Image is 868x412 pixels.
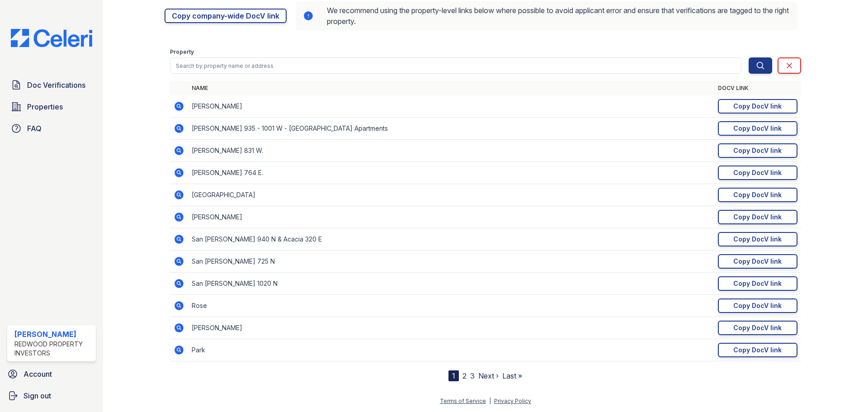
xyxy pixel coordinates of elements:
[170,48,194,56] label: Property
[718,321,797,335] a: Copy DocV link
[188,140,714,162] td: [PERSON_NAME] 831 W.
[188,251,714,273] td: San [PERSON_NAME] 725 N
[188,95,714,118] td: [PERSON_NAME]
[188,162,714,184] td: [PERSON_NAME] 764 E.
[718,343,797,357] a: Copy DocV link
[440,398,486,404] a: Terms of Service
[478,371,499,380] a: Next ›
[718,232,797,246] a: Copy DocV link
[494,398,531,404] a: Privacy Policy
[733,235,782,244] div: Copy DocV link
[27,80,85,90] span: Doc Verifications
[733,190,782,199] div: Copy DocV link
[188,273,714,295] td: San [PERSON_NAME] 1020 N
[188,317,714,339] td: [PERSON_NAME]
[733,323,782,332] div: Copy DocV link
[462,371,467,380] a: 2
[165,9,287,23] a: Copy company-wide DocV link
[24,369,52,379] span: Account
[188,339,714,361] td: Park
[733,146,782,155] div: Copy DocV link
[14,329,92,340] div: [PERSON_NAME]
[733,279,782,288] div: Copy DocV link
[7,76,96,94] a: Doc Verifications
[296,1,797,30] div: We recommend using the property-level links below where possible to avoid applicant error and ens...
[188,184,714,206] td: [GEOGRAPHIC_DATA]
[718,188,797,202] a: Copy DocV link
[502,371,522,380] a: Last »
[188,81,714,95] th: Name
[27,101,63,112] span: Properties
[188,118,714,140] td: [PERSON_NAME] 935 - 1001 W - [GEOGRAPHIC_DATA] Apartments
[733,102,782,111] div: Copy DocV link
[718,143,797,158] a: Copy DocV link
[714,81,801,95] th: DocV Link
[733,257,782,266] div: Copy DocV link
[188,206,714,228] td: [PERSON_NAME]
[489,398,491,404] div: |
[14,340,92,358] div: Redwood Property Investors
[188,228,714,251] td: San [PERSON_NAME] 940 N & Acacia 320 E
[170,57,741,74] input: Search by property name or address
[733,124,782,133] div: Copy DocV link
[733,168,782,177] div: Copy DocV link
[7,119,96,137] a: FAQ
[4,29,99,47] img: CE_Logo_Blue-a8612792a0a2168367f1c8372b55b34899dd931a85d93a1a3d3e32e68fde9ad4.png
[718,276,797,291] a: Copy DocV link
[448,370,459,381] div: 1
[188,295,714,317] td: Rose
[7,98,96,116] a: Properties
[4,365,99,383] a: Account
[718,254,797,269] a: Copy DocV link
[718,121,797,136] a: Copy DocV link
[733,213,782,222] div: Copy DocV link
[470,371,475,380] a: 3
[733,301,782,310] div: Copy DocV link
[718,298,797,313] a: Copy DocV link
[24,390,51,401] span: Sign out
[718,99,797,114] a: Copy DocV link
[718,166,797,180] a: Copy DocV link
[4,387,99,405] a: Sign out
[27,123,42,134] span: FAQ
[733,346,782,355] div: Copy DocV link
[718,210,797,224] a: Copy DocV link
